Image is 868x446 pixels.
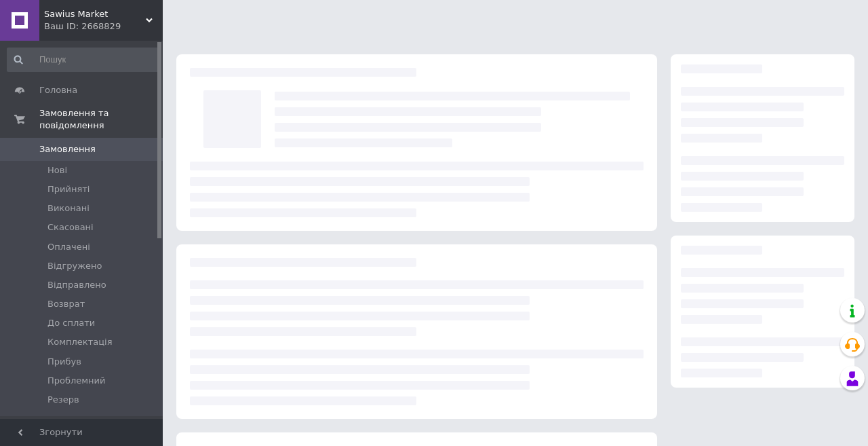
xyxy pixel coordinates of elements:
[47,394,79,406] span: Резерв
[47,260,102,272] span: Відгружено
[44,20,163,33] div: Ваш ID: 2668829
[47,241,90,253] span: Оплачені
[7,48,160,72] input: Пошук
[47,336,112,348] span: Комплектація
[39,143,96,155] span: Замовлення
[47,356,81,368] span: Прибув
[39,84,77,96] span: Головна
[39,107,163,132] span: Замовлення та повідомлення
[47,279,106,291] span: Відправлено
[47,375,106,387] span: Проблемний
[47,164,67,176] span: Нові
[47,183,90,196] span: Прийняті
[47,202,90,215] span: Виконані
[47,298,85,310] span: Возврат
[44,8,146,20] span: Sawius Market
[47,221,94,234] span: Скасовані
[47,317,95,329] span: До сплати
